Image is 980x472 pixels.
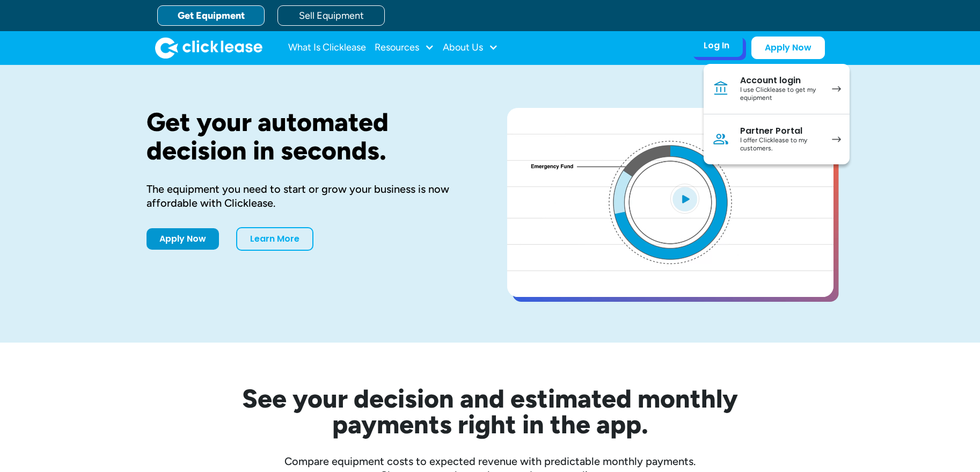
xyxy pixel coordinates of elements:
div: Log In [704,40,729,51]
div: About Us [443,37,498,59]
h1: Get your automated decision in seconds. [147,108,473,165]
div: I use Clicklease to get my equipment [740,86,821,103]
a: What Is Clicklease [288,37,366,59]
div: Account login [740,75,821,86]
nav: Log In [704,64,850,164]
img: arrow [832,136,841,142]
a: Sell Equipment [277,5,385,26]
img: Bank icon [712,80,729,97]
div: Partner Portal [740,126,821,136]
a: Get Equipment [157,5,265,26]
div: I offer Clicklease to my customers. [740,136,821,153]
a: Learn More [236,227,313,251]
img: Clicklease logo [155,37,262,59]
img: Blue play button logo on a light blue circular background [670,184,699,214]
a: Account loginI use Clicklease to get my equipment [704,64,850,114]
a: open lightbox [507,108,833,297]
h2: See your decision and estimated monthly payments right in the app. [189,386,791,437]
a: home [155,37,262,59]
a: Partner PortalI offer Clicklease to my customers. [704,114,850,164]
img: arrow [832,86,841,92]
div: Resources [375,37,434,59]
a: Apply Now [751,37,825,59]
img: Person icon [712,130,729,148]
div: The equipment you need to start or grow your business is now affordable with Clicklease. [147,182,473,210]
a: Apply Now [147,228,219,250]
